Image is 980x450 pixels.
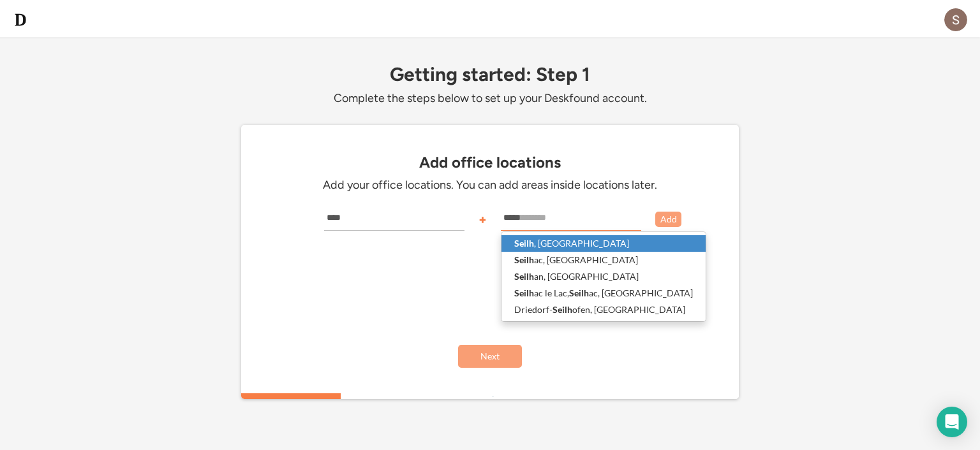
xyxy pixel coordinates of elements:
img: d-whitebg.png [13,12,28,27]
strong: Seilh [514,238,534,249]
p: ac le Lac, ac, [GEOGRAPHIC_DATA] [501,285,706,301]
div: Open Intercom Messenger [937,407,967,437]
div: Complete the steps below to set up your Deskfound account. [241,91,739,106]
p: Driedorf- ofen, [GEOGRAPHIC_DATA] [501,301,706,318]
div: + [479,213,487,226]
strong: Seilh [514,287,534,298]
p: ac, [GEOGRAPHIC_DATA] [501,252,706,268]
p: an, [GEOGRAPHIC_DATA] [501,268,706,285]
div: Getting started: Step 1 [241,64,739,85]
div: 20% [244,393,741,399]
button: Next [458,345,522,368]
button: Add [655,212,681,227]
strong: Seilh [514,254,534,265]
p: , [GEOGRAPHIC_DATA] [501,235,706,252]
strong: Seilh [553,304,572,315]
strong: Seilh [569,287,589,298]
strong: Seilh [514,271,534,282]
div: Add your office locations. You can add areas inside locations later. [299,178,681,192]
img: ACg8ocJau-ZxKQiMDICr3fSpuzSNUAi9ECFdxcMHOrY30ljh_Xa5NA=s96-c [944,8,967,31]
div: Add office locations [248,154,732,171]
